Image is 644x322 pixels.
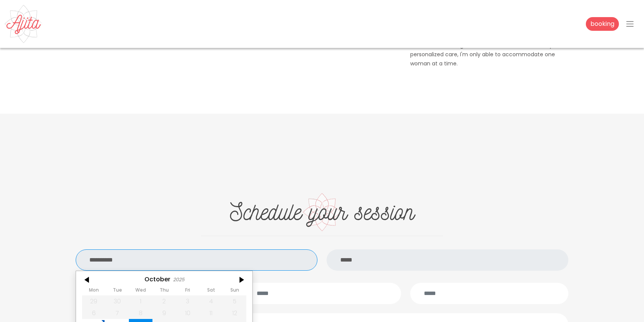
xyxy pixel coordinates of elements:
[223,287,246,295] th: Sunday
[223,295,246,307] div: 05-10-2025
[223,307,246,319] div: 12-10-2025
[176,307,200,319] div: 10-10-2025
[82,295,106,307] div: 29-09-2025
[200,307,223,319] div: 11-10-2025
[201,197,443,227] h1: Schedule your session
[82,307,106,319] div: 06-10-2025
[152,295,176,307] div: 02-10-2025
[129,307,152,319] div: 08-10-2025
[82,287,106,295] th: Monday
[176,287,200,295] th: Friday
[176,295,200,307] div: 03-10-2025
[5,5,43,43] img: Ajita Feminine Massage - Ribamar, Ericeira
[200,287,223,295] th: Saturday
[152,287,176,295] th: Thursday
[152,307,176,319] div: 09-10-2025
[106,287,129,295] th: Tuesday
[106,307,129,319] div: 07-10-2025
[129,295,152,307] div: 01-10-2025
[129,287,152,295] th: Wednesday
[144,276,170,283] div: October
[200,295,223,307] div: 04-10-2025
[586,17,619,31] a: booking
[106,295,129,307] div: 30-09-2025
[173,277,184,282] div: 2025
